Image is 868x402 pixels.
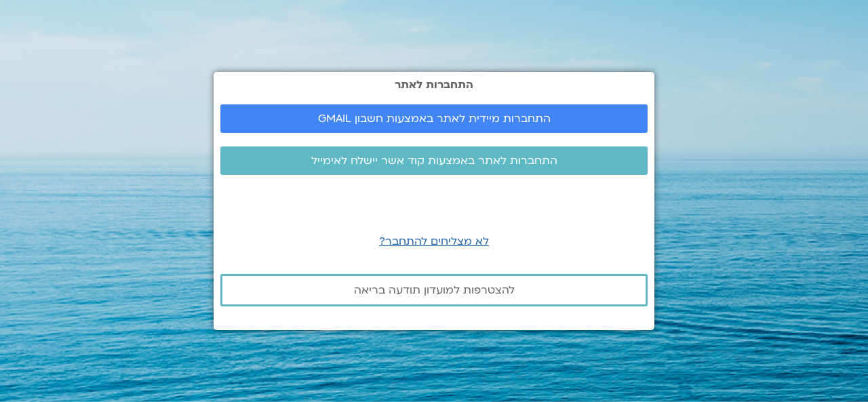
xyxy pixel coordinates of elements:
[220,104,648,133] a: התחברות מיידית לאתר באמצעות חשבון GMAIL
[220,146,648,175] a: התחברות לאתר באמצעות קוד אשר יישלח לאימייל
[311,155,557,167] span: התחברות לאתר באמצעות קוד אשר יישלח לאימייל
[379,234,489,249] a: לא מצליחים להתחבר?
[220,274,648,306] a: להצטרפות למועדון תודעה בריאה
[318,113,551,125] span: התחברות מיידית לאתר באמצעות חשבון GMAIL
[354,284,515,296] span: להצטרפות למועדון תודעה בריאה
[220,79,648,91] h2: התחברות לאתר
